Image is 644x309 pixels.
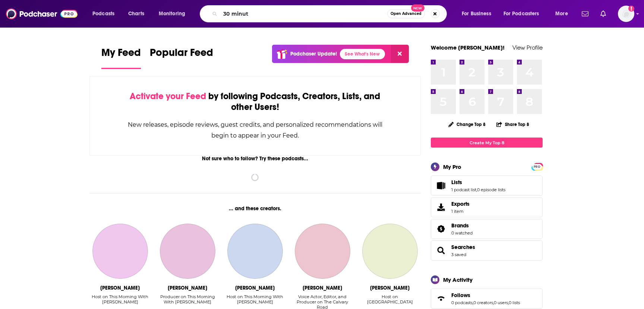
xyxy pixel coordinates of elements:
[224,294,286,305] div: Host on This Morning With [PERSON_NAME]
[431,176,543,196] span: Lists
[579,7,591,20] a: Show notifications dropdown
[92,9,114,19] span: Podcasts
[89,205,421,212] div: ... and these creators.
[508,300,509,305] span: ,
[433,293,448,304] a: Follows
[443,163,461,170] div: My Pro
[101,46,141,63] span: My Feed
[493,300,494,305] span: ,
[92,224,148,279] a: Jennifer Kushinka
[157,294,218,305] div: Producer on This Morning With [PERSON_NAME]
[451,179,505,186] a: Lists
[433,180,448,191] a: Lists
[451,244,475,250] a: Searches
[473,300,473,305] span: ,
[160,224,215,279] a: Mike Gavin
[359,294,421,305] div: Host on [GEOGRAPHIC_DATA]
[127,91,383,113] div: by following Podcasts, Creators, Lists, and other Users!
[431,138,543,148] a: Create My Top 8
[451,201,470,207] span: Exports
[473,300,493,305] a: 0 creators
[431,219,543,239] span: Brands
[476,187,477,192] span: ,
[154,8,195,20] button: open menu
[89,294,151,305] div: Host on This Morning With [PERSON_NAME]
[123,8,149,20] a: Charts
[550,8,577,20] button: open menu
[431,288,543,309] span: Follows
[433,224,448,234] a: Brands
[227,224,282,279] a: Gordon Deal
[443,276,473,283] div: My Activity
[295,224,350,279] a: Daniel Cuneo
[512,44,543,51] a: View Profile
[451,252,466,257] a: 3 saved
[362,224,417,279] a: Sam Allen
[411,4,424,12] span: New
[303,285,342,291] div: Daniel Cuneo
[618,6,634,22] button: Show profile menu
[494,300,508,305] a: 0 users
[597,7,609,20] a: Show notifications dropdown
[451,300,473,305] a: 0 podcasts
[431,44,505,51] a: Welcome [PERSON_NAME]!
[100,285,140,291] div: Jennifer Kushinka
[391,12,422,16] span: Open Advanced
[6,7,78,21] img: Podchaser - Follow, Share and Rate Podcasts
[159,9,185,19] span: Monitoring
[431,197,543,217] a: Exports
[451,179,462,186] span: Lists
[451,187,476,192] a: 1 podcast list
[451,292,520,299] a: Follows
[451,209,470,214] span: 1 item
[451,222,473,229] a: Brands
[451,230,473,236] a: 0 watched
[387,9,425,18] button: Open AdvancedNew
[433,245,448,256] a: Searches
[477,187,505,192] a: 0 episode lists
[130,91,206,102] span: Activate your Feed
[101,46,141,69] a: My Feed
[235,285,275,291] div: Gordon Deal
[89,155,421,162] div: Not sure who to follow? Try these podcasts...
[533,164,542,169] a: PRO
[370,285,410,291] div: Sam Allen
[499,8,550,20] button: open menu
[496,117,530,132] button: Share Top 8
[628,6,634,12] svg: Add a profile image
[555,9,568,19] span: More
[127,119,383,141] div: New releases, episode reviews, guest credits, and personalized recommendations will begin to appe...
[457,8,501,20] button: open menu
[220,8,387,20] input: Search podcasts, credits, & more...
[431,240,543,261] span: Searches
[618,6,634,22] img: User Profile
[462,9,491,19] span: For Business
[150,46,213,69] a: Popular Feed
[150,46,213,63] span: Popular Feed
[444,120,490,129] button: Change Top 8
[503,9,539,19] span: For Podcasters
[340,49,385,59] a: See What's New
[451,222,469,229] span: Brands
[451,292,470,299] span: Follows
[290,51,337,57] p: Podchaser Update!
[207,5,454,22] div: Search podcasts, credits, & more...
[433,202,448,212] span: Exports
[509,300,520,305] a: 0 lists
[128,9,144,19] span: Charts
[168,285,207,291] div: Mike Gavin
[87,8,124,20] button: open menu
[618,6,634,22] span: Logged in as jenc9678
